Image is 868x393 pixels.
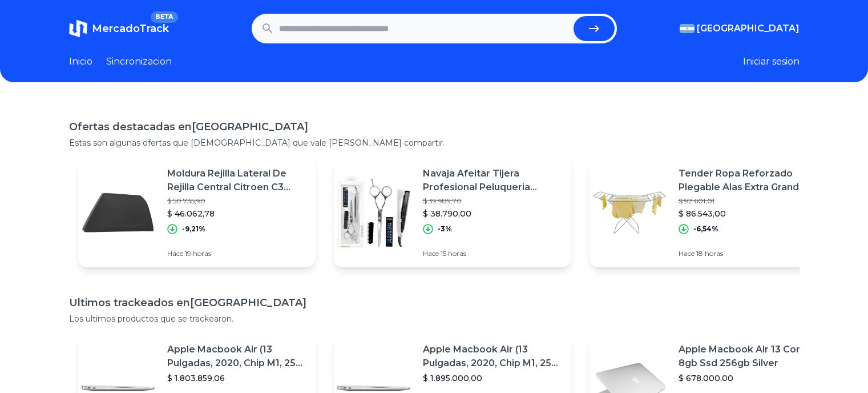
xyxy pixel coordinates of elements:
p: Hace 18 horas [679,249,818,258]
span: MercadoTrack [92,22,169,35]
p: Moldura Rejilla Lateral De Rejilla Central Citroen C3 12/19 [167,167,306,194]
p: $ 86.543,00 [679,208,818,219]
p: Los ultimos productos que se trackearon. [69,313,800,324]
p: $ 38.790,00 [423,208,562,219]
p: Hace 15 horas [423,249,562,258]
img: Featured image [78,173,158,252]
p: $ 92.601,01 [679,196,818,206]
h1: Ultimos trackeados en [GEOGRAPHIC_DATA] [69,295,800,311]
p: -6,54% [693,224,718,234]
p: Apple Macbook Air (13 Pulgadas, 2020, Chip M1, 256 Gb De Ssd, 8 Gb De Ram) - Plata [423,343,562,370]
a: Featured imageTender Ropa Reforzado Plegable Alas Extra Grande Aluminio$ 92.601,01$ 86.543,00-6,5... [590,158,827,267]
p: $ 50.735,90 [167,196,306,206]
p: Estas son algunas ofertas que [DEMOGRAPHIC_DATA] que vale [PERSON_NAME] compartir. [69,137,800,149]
img: Argentina [680,24,695,33]
p: Hace 19 horas [167,249,306,258]
p: $ 39.989,70 [423,196,562,206]
p: -9,21% [182,224,205,234]
img: Featured image [334,173,414,252]
p: -3% [438,224,452,234]
button: Iniciar sesion [743,55,800,69]
button: [GEOGRAPHIC_DATA] [680,22,800,35]
a: Inicio [69,55,92,69]
h1: Ofertas destacadas en [GEOGRAPHIC_DATA] [69,119,800,135]
a: Featured imageNavaja Afeitar Tijera Profesional Peluqueria Stylecut$ 39.989,70$ 38.790,00-3%Hace ... [334,158,571,267]
p: $ 678.000,00 [679,372,818,384]
p: $ 1.803.859,06 [167,372,306,384]
a: Sincronizacion [106,55,172,69]
img: MercadoTrack [69,19,87,38]
p: Tender Ropa Reforzado Plegable Alas Extra Grande Aluminio [679,167,818,194]
a: MercadoTrackBETA [69,19,169,38]
p: Navaja Afeitar Tijera Profesional Peluqueria Stylecut [423,167,562,194]
p: Apple Macbook Air (13 Pulgadas, 2020, Chip M1, 256 Gb De Ssd, 8 Gb De Ram) - Plata [167,343,306,370]
p: $ 46.062,78 [167,208,306,219]
p: Apple Macbook Air 13 Core I5 8gb Ssd 256gb Silver [679,343,818,370]
span: BETA [151,11,177,23]
p: $ 1.895.000,00 [423,372,562,384]
img: Featured image [590,173,669,252]
a: Featured imageMoldura Rejilla Lateral De Rejilla Central Citroen C3 12/19$ 50.735,90$ 46.062,78-9... [78,158,316,267]
span: [GEOGRAPHIC_DATA] [697,22,800,35]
